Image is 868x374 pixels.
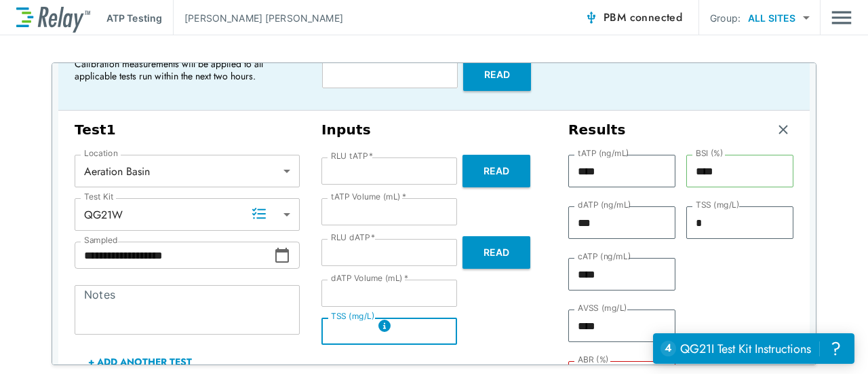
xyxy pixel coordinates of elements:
h3: Inputs [321,121,547,138]
label: TSS (mg/L) [696,200,740,210]
label: RLU tATP [331,151,373,161]
span: PBM [604,8,682,27]
input: Choose date, selected date is Aug 25, 2025 [75,242,274,269]
p: Calibration measurements will be applied to all applicable tests run within the next two hours. [75,58,292,82]
label: Location [84,149,118,158]
label: AVSS (mg/L) [578,303,627,313]
label: BSI (%) [696,149,724,158]
span: connected [630,10,683,25]
img: LuminUltra Relay [16,3,90,33]
p: [PERSON_NAME] [PERSON_NAME] [184,11,343,25]
label: tATP Volume (mL) [331,192,406,202]
div: Aeration Basin [75,157,300,185]
label: Sampled [84,236,118,245]
p: ATP Testing [106,11,162,25]
button: PBM connected [579,4,688,31]
label: cATP (ng/mL) [578,252,631,261]
label: tATP (ng/mL) [578,149,629,158]
label: RLU dATP [331,233,375,242]
img: Remove [776,123,790,136]
label: TSS (mg/L) [331,312,375,321]
button: Read [462,236,530,269]
label: ABR (%) [578,355,609,364]
h3: Test 1 [75,121,300,138]
button: Main menu [831,5,852,31]
p: Group: [710,11,741,25]
label: dATP Volume (mL) [331,274,408,283]
iframe: Resource center [653,333,854,364]
button: Read [463,58,531,91]
label: dATP (ng/mL) [578,200,631,210]
img: Connected Icon [585,11,598,24]
button: Read [462,155,530,187]
div: QG21W [75,201,300,228]
h3: Results [568,121,626,138]
label: Test Kit [84,192,114,202]
img: Drawer Icon [831,5,852,31]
